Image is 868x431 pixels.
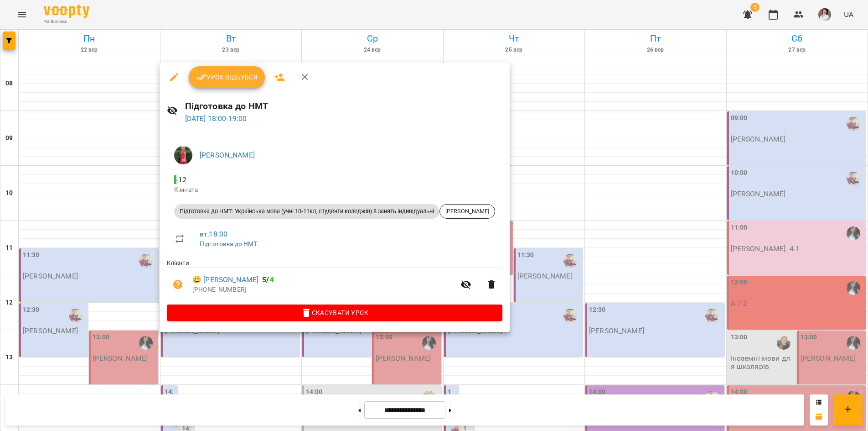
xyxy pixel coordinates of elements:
span: - 12 [174,175,189,184]
span: Підготовка до НМТ: Українська мова (учні 10-11кл, студенти коледжів) 8 занять індивідуальні [174,207,439,215]
span: 4 [269,275,274,284]
a: Підготовка до НМТ [200,240,258,247]
button: Скасувати Урок [167,305,502,321]
button: Урок відбувся [189,66,265,88]
a: вт , 18:00 [200,230,227,238]
span: [PERSON_NAME] [440,207,495,215]
ul: Клієнти [167,258,502,304]
b: / [262,275,273,284]
h6: Підготовка до НМТ [185,99,502,113]
a: [PERSON_NAME] [200,151,255,159]
span: Урок відбувся [196,72,258,83]
a: [DATE] 18:00-19:00 [185,114,247,123]
p: [PHONE_NUMBER] [192,285,455,294]
img: 3b46f421e70ce209b051a31c3e06c8e4.jpg [174,146,192,164]
div: [PERSON_NAME] [439,204,495,219]
span: 5 [262,275,266,284]
span: Скасувати Урок [174,307,495,318]
a: 😀 [PERSON_NAME] [192,274,258,285]
p: Кімната [174,185,495,194]
button: Візит ще не сплачено. Додати оплату? [167,273,189,295]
